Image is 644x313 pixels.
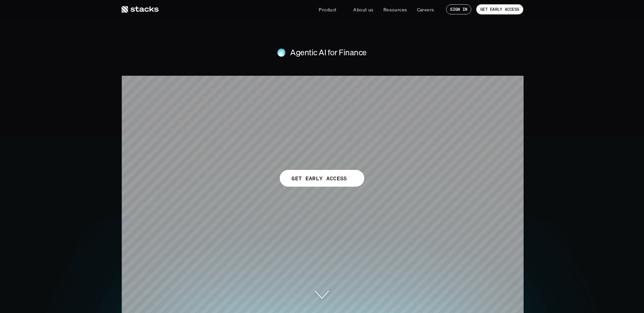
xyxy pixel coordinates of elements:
span: s [275,101,288,133]
p: SIGN IN [450,7,467,12]
p: Careers [417,6,434,13]
p: Resources [383,6,407,13]
span: u [425,68,442,101]
span: f [374,68,384,101]
a: Careers [413,3,438,15]
span: d [339,101,356,133]
span: r [341,68,353,101]
a: GET EARLY ACCESS [476,4,523,14]
span: o [409,68,425,101]
span: o [276,68,292,101]
span: e [211,101,226,133]
p: Product [319,6,336,13]
span: r [265,68,276,101]
h4: Agentic AI for Finance [290,47,366,58]
a: GET EARLY ACCESS [280,170,364,187]
span: r [312,101,323,133]
span: P [293,101,312,133]
span: v [404,101,420,133]
a: About us [349,3,377,15]
span: h [210,68,227,101]
a: Resources [379,3,411,15]
span: t [310,68,319,101]
span: u [356,101,373,133]
span: e [327,68,341,101]
p: GET EARLY ACCESS [291,174,347,183]
a: SIGN IN [446,4,471,14]
span: o [358,68,374,101]
span: t [427,101,437,133]
span: r [442,68,453,101]
span: y [437,101,452,133]
p: About us [353,6,373,13]
span: T [191,68,210,101]
span: Y [390,68,409,101]
span: i [420,101,427,133]
p: GET EARLY ACCESS [480,7,519,12]
span: F [248,68,265,101]
span: t [387,101,397,133]
span: ’ [269,101,275,133]
span: n [292,68,310,101]
span: c [373,101,387,133]
span: a [226,101,241,133]
span: e [227,68,242,101]
span: T [192,101,211,133]
span: i [319,68,327,101]
span: o [323,101,339,133]
span: i [397,101,404,133]
span: m [241,101,269,133]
